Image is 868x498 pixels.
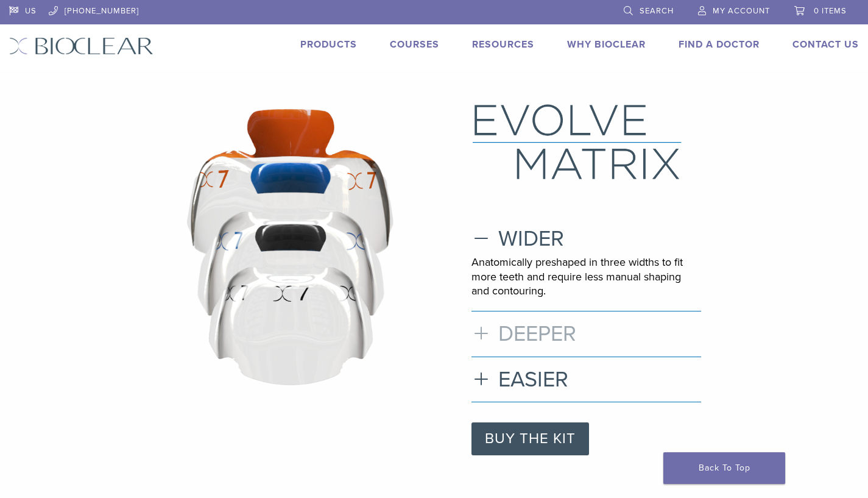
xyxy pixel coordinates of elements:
[814,6,847,16] span: 0 items
[713,6,770,16] span: My Account
[300,38,357,51] a: Products
[471,321,701,347] h3: DEEPER
[390,38,439,51] a: Courses
[679,38,760,51] a: Find A Doctor
[640,6,674,16] span: Search
[9,37,153,55] img: Bioclear
[792,38,859,51] a: Contact Us
[471,226,701,252] h3: WIDER
[567,38,646,51] a: Why Bioclear
[663,452,785,484] a: Back To Top
[472,38,534,51] a: Resources
[471,366,701,393] h3: EASIER
[471,422,589,455] a: BUY THE KIT
[471,255,701,298] p: Anatomically preshaped in three widths to fit more teeth and require less manual shaping and cont...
